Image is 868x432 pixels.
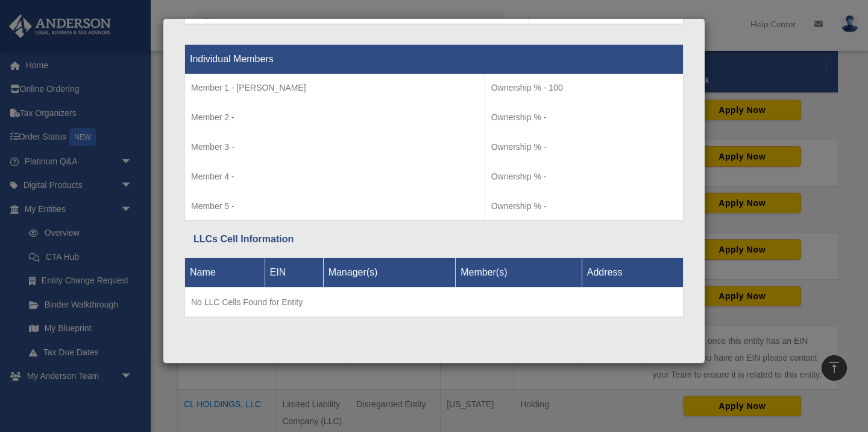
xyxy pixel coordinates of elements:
p: Member 2 - [191,110,479,125]
p: Ownership % - [491,110,677,125]
th: Name [185,257,265,287]
td: No LLC Cells Found for Entity [185,287,684,317]
p: Ownership % - [491,140,677,155]
p: Ownership % - 100 [491,80,677,95]
p: Member 3 - [191,140,479,155]
th: Member(s) [456,257,582,287]
th: Manager(s) [323,257,456,287]
p: Ownership % - [491,169,677,184]
th: EIN [265,257,323,287]
th: Address [582,257,683,287]
p: Member 5 - [191,199,479,214]
p: Ownership % - [491,199,677,214]
p: Member 4 - [191,169,479,184]
div: LLCs Cell Information [193,231,675,248]
p: Member 1 - [PERSON_NAME] [191,80,479,95]
th: Individual Members [185,45,684,74]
